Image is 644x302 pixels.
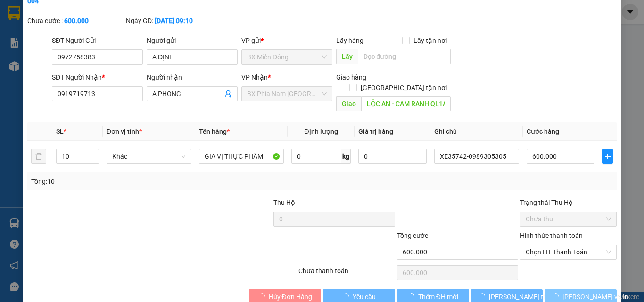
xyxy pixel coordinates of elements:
li: VP BX Phía Nam [GEOGRAPHIC_DATA] [65,40,125,71]
span: Hủy Đơn Hàng [269,292,312,302]
span: Tổng cước [397,232,428,239]
th: Ghi chú [430,122,523,141]
span: kg [341,149,351,164]
span: environment [5,52,11,59]
span: BX Miền Đông [247,50,327,64]
div: Người nhận [147,72,238,82]
div: Chưa cước : [27,16,124,26]
div: Chưa thanh toán [297,266,396,282]
div: Người gửi [147,35,238,46]
span: Giao hàng [336,73,366,81]
span: [PERSON_NAME] và In [562,292,628,302]
span: Cước hàng [527,128,559,135]
span: Khác [112,149,186,163]
span: Yêu cầu [353,292,376,302]
span: [GEOGRAPHIC_DATA] tận nơi [357,82,451,93]
span: Thêm ĐH mới [418,292,458,302]
span: Đơn vị tính [107,128,142,135]
span: loading [408,293,418,300]
span: BX Phía Nam Nha Trang [247,87,327,101]
span: Chưa thu [526,212,611,226]
input: Dọc đường [358,49,451,64]
span: SL [56,128,64,135]
input: VD: Bàn, Ghế [199,149,284,164]
span: loading [552,293,562,300]
li: Cúc Tùng [5,5,137,23]
label: Hình thức thanh toán [520,232,583,239]
div: Ngày GD: [126,16,223,26]
input: Dọc đường [361,96,451,111]
div: VP gửi [241,35,332,46]
span: Giá trị hàng [358,128,393,135]
b: 600.000 [64,17,89,24]
div: Tổng: 10 [31,176,249,187]
input: Ghi Chú [434,149,519,164]
span: loading [479,293,489,300]
b: 339 Đinh Bộ Lĩnh, P26 [5,52,50,70]
span: plus [603,153,612,160]
div: Trạng thái Thu Hộ [520,197,617,208]
span: loading [342,293,353,300]
span: user-add [224,90,232,98]
span: Lấy [336,49,358,64]
span: loading [258,293,269,300]
span: Lấy hàng [336,37,363,44]
div: SĐT Người Gửi [52,35,143,46]
span: Thu Hộ [273,199,295,206]
button: delete [31,149,46,164]
button: plus [602,149,613,164]
span: Chọn HT Thanh Toán [526,245,611,259]
span: Lấy tận nơi [410,35,451,46]
span: [PERSON_NAME] thay đổi [489,292,564,302]
b: [DATE] 09:10 [155,17,193,24]
span: Định lượng [304,128,338,135]
span: Tên hàng [199,128,230,135]
span: VP Nhận [241,73,268,81]
div: SĐT Người Nhận [52,72,143,82]
li: VP BX Miền Đông [5,40,65,50]
span: Giao [336,96,361,111]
